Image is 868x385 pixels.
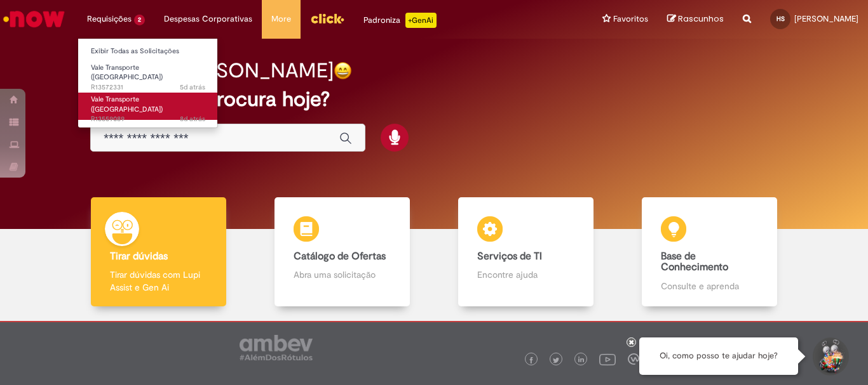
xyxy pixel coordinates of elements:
[661,280,757,292] p: Consulte e aprenda
[164,13,252,25] span: Despesas Corporativas
[1,6,67,32] img: ServiceNow
[661,250,728,274] b: Base de Conhecimento
[294,268,390,281] p: Abra uma solicitação
[91,114,205,124] span: R13559089
[180,82,205,92] span: 5d atrás
[310,9,344,28] img: click_logo_yellow_360x200.png
[91,63,163,82] span: Vale Transporte ([GEOGRAPHIC_DATA])
[87,13,132,25] span: Requisições
[180,114,205,124] time: 23/09/2025 13:40:14
[78,38,218,128] ul: Requisições
[477,268,574,281] p: Encontre ajuda
[613,13,648,25] span: Favoritos
[618,197,801,307] a: Base de Conhecimento Consulte e aprenda
[776,15,785,23] span: HS
[78,93,218,120] a: Aberto R13559089 : Vale Transporte (VT)
[78,61,218,88] a: Aberto R13572331 : Vale Transporte (VT)
[363,13,437,28] div: Padroniza
[90,88,778,110] h2: O que você procura hoje?
[134,15,145,25] span: 2
[628,353,639,365] img: logo_footer_workplace.png
[639,337,798,375] div: Oi, como posso te ajudar hoje?
[180,82,205,92] time: 26/09/2025 20:02:15
[67,197,250,307] a: Tirar dúvidas Tirar dúvidas com Lupi Assist e Gen Ai
[553,357,559,363] img: logo_footer_twitter.png
[578,356,585,364] img: logo_footer_linkedin.png
[405,13,437,28] p: +GenAi
[334,62,352,80] img: happy-face.png
[599,351,616,367] img: logo_footer_youtube.png
[271,13,291,25] span: More
[434,197,618,307] a: Serviços de TI Encontre ajuda
[678,13,724,25] span: Rascunhos
[250,197,434,307] a: Catálogo de Ofertas Abra uma solicitação
[240,335,313,360] img: logo_footer_ambev_rotulo_gray.png
[477,250,542,263] b: Serviços de TI
[110,250,168,263] b: Tirar dúvidas
[91,95,163,114] span: Vale Transporte ([GEOGRAPHIC_DATA])
[91,82,205,93] span: R13572331
[78,44,218,58] a: Exibir Todas as Solicitações
[811,337,849,375] button: Iniciar Conversa de Suporte
[667,13,724,25] a: Rascunhos
[528,357,534,363] img: logo_footer_facebook.png
[794,13,858,24] span: [PERSON_NAME]
[110,268,207,294] p: Tirar dúvidas com Lupi Assist e Gen Ai
[294,250,386,263] b: Catálogo de Ofertas
[180,114,205,124] span: 8d atrás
